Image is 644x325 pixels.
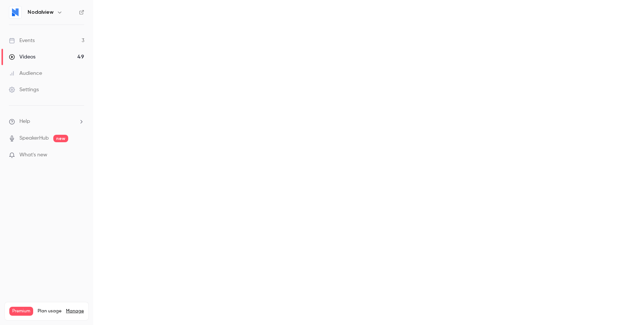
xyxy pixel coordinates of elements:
[9,118,84,125] li: help-dropdown-opener
[28,9,54,16] h6: Nodalview
[9,70,42,77] div: Audience
[38,308,61,314] span: Plan usage
[75,152,84,159] iframe: Noticeable Trigger
[9,6,21,18] img: Nodalview
[53,135,68,142] span: new
[9,53,35,61] div: Videos
[19,134,49,142] a: SpeakerHub
[19,151,47,159] span: What's new
[66,308,84,314] a: Manage
[9,86,39,93] div: Settings
[9,37,35,44] div: Events
[9,307,33,316] span: Premium
[19,118,30,125] span: Help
